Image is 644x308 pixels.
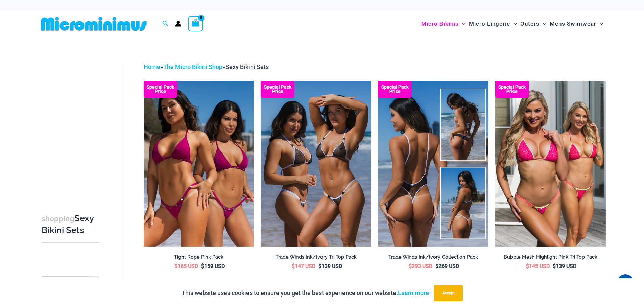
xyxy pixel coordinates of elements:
[596,15,603,32] span: Menu Toggle
[261,254,371,263] a: Trade Winds Ink/Ivory Tri Top Pack
[38,16,149,31] img: MM SHOP LOGO FLAT
[520,15,540,32] span: Outers
[42,214,74,223] span: shopping
[553,263,576,269] bdi: 139 USD
[261,81,371,246] a: Top Bum Pack Top Bum Pack bTop Bum Pack b
[188,16,204,31] a: View Shopping Cart, empty
[318,263,321,269] span: $
[540,15,546,32] span: Menu Toggle
[526,263,529,269] span: $
[378,254,488,260] h2: Trade Winds Ink/Ivory Collection Pack
[261,81,371,246] img: Top Bum Pack
[42,276,99,287] span: - Shop Fabric Type
[318,263,342,269] bdi: 139 USD
[421,15,459,32] span: Micro Bikinis
[163,63,222,70] a: The Micro Bikini Shop
[175,21,181,27] a: Account icon link
[409,263,412,269] span: $
[495,254,606,260] h2: Bubble Mesh Highlight Pink Tri Top Pack
[144,63,160,70] a: Home
[435,263,459,269] bdi: 269 USD
[495,81,606,246] a: Tri Top Pack F Tri Top Pack BTri Top Pack B
[144,85,177,94] b: Special Pack Price
[292,263,295,269] span: $
[42,56,102,192] iframe: TrustedSite Certified
[144,254,254,260] h2: Tight Rope Pink Pack
[144,81,254,246] a: Collection Pack F Collection Pack B (3)Collection Pack B (3)
[261,85,294,94] b: Special Pack Price
[419,13,606,35] nav: Site Navigation
[548,14,605,34] a: Mens SwimwearMenu ToggleMenu Toggle
[398,289,429,297] a: Learn more
[144,63,269,70] span: » »
[292,263,315,269] bdi: 147 USD
[144,254,254,263] a: Tight Rope Pink Pack
[435,263,438,269] span: $
[201,263,204,269] span: $
[378,81,488,246] a: Collection Pack Collection Pack b (1)Collection Pack b (1)
[510,15,517,32] span: Menu Toggle
[378,85,412,94] b: Special Pack Price
[378,254,488,263] a: Trade Winds Ink/Ivory Collection Pack
[144,81,254,246] img: Collection Pack F
[225,63,269,70] span: Sexy Bikini Sets
[553,263,556,269] span: $
[469,15,510,32] span: Micro Lingerie
[519,14,548,34] a: OutersMenu ToggleMenu Toggle
[434,285,463,301] button: Accept
[378,81,488,246] img: Collection Pack b (1)
[495,85,529,94] b: Special Pack Price
[467,14,519,34] a: Micro LingerieMenu ToggleMenu Toggle
[459,15,466,32] span: Menu Toggle
[409,263,432,269] bdi: 293 USD
[526,263,550,269] bdi: 145 USD
[174,263,198,269] bdi: 165 USD
[42,277,99,287] span: - Shop Fabric Type
[174,263,177,269] span: $
[182,288,429,298] p: This website uses cookies to ensure you get the best experience on our website.
[162,20,168,28] a: Search icon link
[261,254,371,260] h2: Trade Winds Ink/Ivory Tri Top Pack
[495,81,606,246] img: Tri Top Pack F
[420,14,467,34] a: Micro BikinisMenu ToggleMenu Toggle
[201,263,225,269] bdi: 159 USD
[495,254,606,263] a: Bubble Mesh Highlight Pink Tri Top Pack
[550,15,596,32] span: Mens Swimwear
[42,213,99,236] h3: Sexy Bikini Sets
